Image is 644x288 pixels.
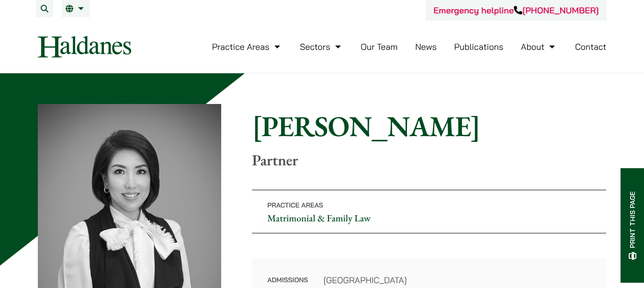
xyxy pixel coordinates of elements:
span: Practice Areas [267,201,323,209]
a: Matrimonial & Family Law [267,212,371,224]
a: Sectors [300,41,343,52]
a: News [415,41,437,52]
a: Contact [575,41,607,52]
a: Emergency helpline[PHONE_NUMBER] [433,5,599,16]
a: Publications [454,41,504,52]
a: Practice Areas [212,41,282,52]
dd: [GEOGRAPHIC_DATA] [323,274,591,287]
img: Logo of Haldanes [38,36,131,58]
p: Partner [252,151,606,169]
a: About [521,41,557,52]
h1: [PERSON_NAME] [252,109,606,143]
a: Our Team [361,41,397,52]
a: EN [66,5,86,12]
